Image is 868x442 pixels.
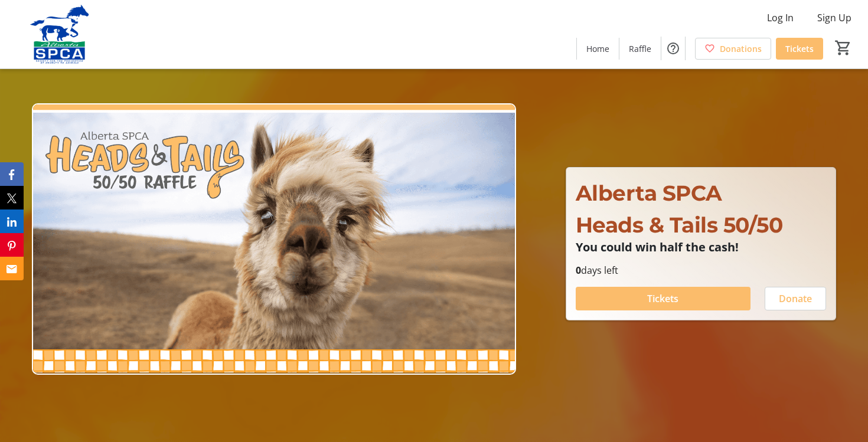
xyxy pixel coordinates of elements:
a: Home [577,38,619,60]
button: Tickets [576,287,750,310]
span: 0 [576,264,581,277]
img: Campaign CTA Media Photo [32,103,515,375]
button: Donate [765,287,826,310]
p: days left [576,263,826,277]
a: Tickets [776,38,823,60]
span: Alberta SPCA [576,180,722,206]
img: Alberta SPCA's Logo [7,5,112,64]
span: Tickets [647,292,678,306]
span: Home [586,42,609,55]
button: Cart [833,37,854,58]
span: Tickets [785,42,814,55]
button: Log In [758,8,803,27]
p: You could win half the cash! [576,241,826,254]
a: Raffle [619,38,661,60]
span: Heads & Tails 50/50 [576,212,783,238]
span: Log In [767,11,794,25]
span: Raffle [629,42,651,55]
a: Donations [695,38,771,60]
span: Donate [779,292,812,306]
span: Sign Up [817,11,851,25]
button: Help [661,37,685,60]
button: Sign Up [808,8,861,27]
span: Donations [720,42,762,55]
